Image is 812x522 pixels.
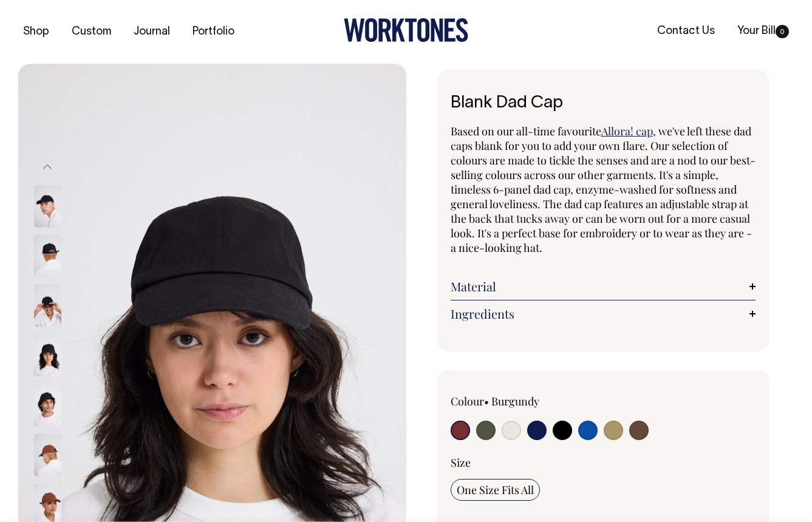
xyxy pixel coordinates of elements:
[491,394,539,408] label: Burgundy
[129,22,175,42] a: Journal
[451,455,756,470] div: Size
[188,22,239,42] a: Portfolio
[67,22,116,42] a: Custom
[34,334,61,377] img: black
[652,21,720,41] a: Contact Us
[18,22,54,42] a: Shop
[34,384,61,427] img: black
[38,153,56,180] button: Previous
[776,25,789,38] span: 0
[451,279,756,294] a: Material
[457,483,534,497] span: One Size Fits All
[451,124,756,255] span: , we've left these dad caps blank for you to add your own flare. Our selection of colours are mad...
[34,185,61,228] img: black
[451,307,756,321] a: Ingredients
[732,21,794,41] a: Your Bill0
[451,394,573,408] div: Colour
[34,434,61,476] img: chocolate
[34,235,61,277] img: black
[34,285,61,327] img: black
[601,124,653,138] a: Allora! cap
[451,94,756,113] h1: Blank Dad Cap
[451,124,601,138] span: Based on our all-time favourite
[451,479,540,501] input: One Size Fits All
[484,394,489,408] span: •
